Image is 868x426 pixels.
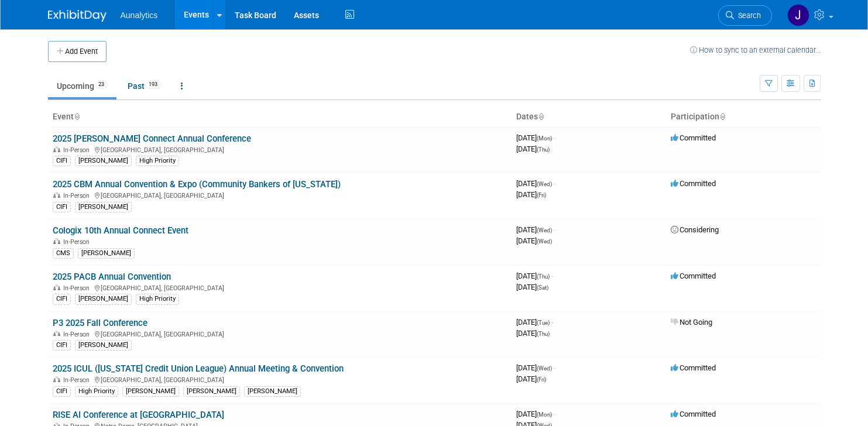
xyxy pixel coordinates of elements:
[53,410,224,420] a: RISE AI Conference at [GEOGRAPHIC_DATA]
[53,375,507,384] div: [GEOGRAPHIC_DATA], [GEOGRAPHIC_DATA]
[53,145,507,154] div: [GEOGRAPHIC_DATA], [GEOGRAPHIC_DATA]
[75,340,132,351] div: [PERSON_NAME]
[554,225,555,234] span: -
[53,156,71,166] div: CIFI
[554,133,555,142] span: -
[671,225,719,234] span: Considering
[671,318,712,327] span: Not Going
[53,284,60,290] img: In-Person Event
[537,365,552,372] span: (Wed)
[53,331,60,336] img: In-Person Event
[75,386,118,397] div: High Priority
[63,284,93,292] span: In-Person
[53,272,171,282] a: 2025 PACB Annual Convention
[537,238,552,245] span: (Wed)
[537,227,552,233] span: (Wed)
[516,133,555,142] span: [DATE]
[537,135,552,142] span: (Mon)
[787,4,809,26] img: Julie Grisanti-Cieslak
[48,41,107,62] button: Add Event
[516,225,555,234] span: [DATE]
[63,192,93,200] span: In-Person
[75,202,132,212] div: [PERSON_NAME]
[53,146,60,152] img: In-Person Event
[63,238,93,246] span: In-Person
[78,248,135,259] div: [PERSON_NAME]
[75,294,132,304] div: [PERSON_NAME]
[554,179,555,188] span: -
[136,294,179,304] div: High Priority
[122,386,179,397] div: [PERSON_NAME]
[53,340,71,351] div: CIFI
[512,107,666,127] th: Dates
[671,133,716,142] span: Committed
[516,179,555,188] span: [DATE]
[516,410,555,418] span: [DATE]
[551,318,553,327] span: -
[537,331,550,337] span: (Thu)
[48,10,107,22] img: ExhibitDay
[145,80,161,89] span: 193
[53,190,507,200] div: [GEOGRAPHIC_DATA], [GEOGRAPHIC_DATA]
[95,80,108,89] span: 23
[516,363,555,372] span: [DATE]
[516,236,552,245] span: [DATE]
[53,363,344,374] a: 2025 ICUL ([US_STATE] Credit Union League) Annual Meeting & Convention
[53,329,507,338] div: [GEOGRAPHIC_DATA], [GEOGRAPHIC_DATA]
[48,107,512,127] th: Event
[718,5,772,26] a: Search
[516,190,546,199] span: [DATE]
[53,248,74,259] div: CMS
[53,283,507,292] div: [GEOGRAPHIC_DATA], [GEOGRAPHIC_DATA]
[719,112,725,121] a: Sort by Participation Type
[74,112,80,121] a: Sort by Event Name
[63,331,93,338] span: In-Person
[516,283,548,291] span: [DATE]
[690,46,821,54] a: How to sync to an external calendar...
[734,11,761,20] span: Search
[53,133,251,144] a: 2025 [PERSON_NAME] Connect Annual Conference
[516,375,546,383] span: [DATE]
[537,146,550,153] span: (Thu)
[537,273,550,280] span: (Thu)
[53,386,71,397] div: CIFI
[538,112,544,121] a: Sort by Start Date
[136,156,179,166] div: High Priority
[516,145,550,153] span: [DATE]
[53,294,71,304] div: CIFI
[554,363,555,372] span: -
[53,179,341,190] a: 2025 CBM Annual Convention & Expo (Community Bankers of [US_STATE])
[537,181,552,187] span: (Wed)
[48,75,116,97] a: Upcoming23
[53,225,188,236] a: Cologix 10th Annual Connect Event
[666,107,821,127] th: Participation
[63,146,93,154] span: In-Person
[671,272,716,280] span: Committed
[119,75,170,97] a: Past193
[551,272,553,280] span: -
[537,411,552,418] span: (Mon)
[516,329,550,338] span: [DATE]
[53,202,71,212] div: CIFI
[671,410,716,418] span: Committed
[75,156,132,166] div: [PERSON_NAME]
[183,386,240,397] div: [PERSON_NAME]
[53,376,60,382] img: In-Person Event
[537,284,548,291] span: (Sat)
[516,272,553,280] span: [DATE]
[671,179,716,188] span: Committed
[244,386,301,397] div: [PERSON_NAME]
[554,410,555,418] span: -
[53,318,147,328] a: P3 2025 Fall Conference
[516,318,553,327] span: [DATE]
[63,376,93,384] span: In-Person
[537,192,546,198] span: (Fri)
[53,238,60,244] img: In-Person Event
[537,319,550,326] span: (Tue)
[537,376,546,383] span: (Fri)
[53,192,60,198] img: In-Person Event
[121,11,158,20] span: Aunalytics
[671,363,716,372] span: Committed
